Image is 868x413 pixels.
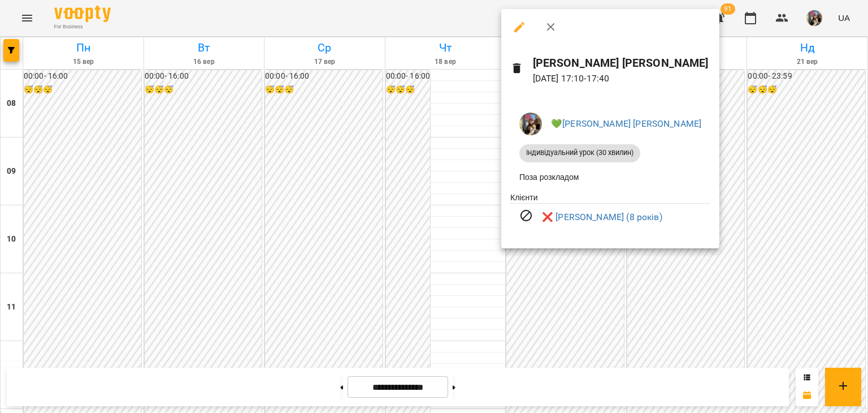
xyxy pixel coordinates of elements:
[519,209,533,222] svg: Візит скасовано
[533,72,711,85] p: [DATE] 17:10 - 17:40
[551,118,701,129] a: 💚[PERSON_NAME] [PERSON_NAME]
[533,54,711,72] h6: [PERSON_NAME] [PERSON_NAME]
[510,167,710,187] li: Поза розкладом
[519,148,640,158] span: Індивідуальний урок (30 хвилин)
[510,192,710,235] ul: Клієнти
[542,210,662,224] a: ❌ [PERSON_NAME] (8 років)
[519,113,542,135] img: 497ea43cfcb3904c6063eaf45c227171.jpeg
